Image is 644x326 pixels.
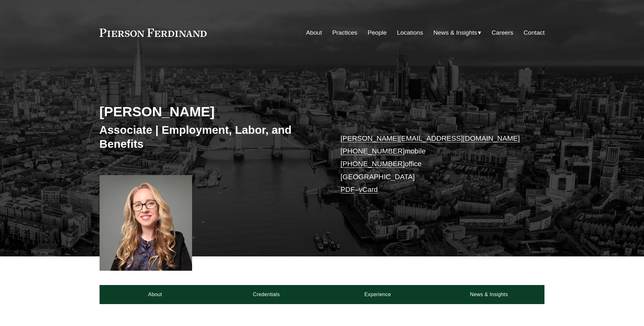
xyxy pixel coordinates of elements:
[341,134,520,142] a: [PERSON_NAME][EMAIL_ADDRESS][DOMAIN_NAME]
[368,27,387,39] a: People
[341,160,405,168] a: [PHONE_NUMBER]
[100,103,322,120] h2: [PERSON_NAME]
[100,123,322,151] h3: Associate | Employment, Labor, and Benefits
[397,27,423,39] a: Locations
[100,285,211,304] a: About
[433,27,477,38] span: News & Insights
[332,27,357,39] a: Practices
[306,27,322,39] a: About
[492,27,513,39] a: Careers
[341,147,405,155] a: [PHONE_NUMBER]
[523,27,544,39] a: Contact
[341,132,526,196] p: mobile office [GEOGRAPHIC_DATA] –
[211,285,322,304] a: Credentials
[341,186,355,194] a: PDF
[433,27,481,39] a: folder dropdown
[322,285,433,304] a: Experience
[359,186,378,194] a: vCard
[433,285,544,304] a: News & Insights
